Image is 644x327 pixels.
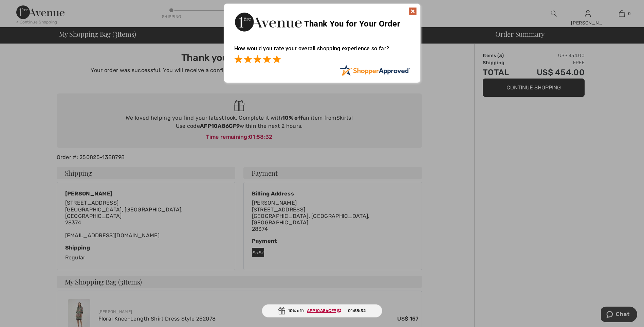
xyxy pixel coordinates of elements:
[307,308,336,313] ins: AFP10A86CF9
[304,19,400,29] span: Thank You for Your Order
[15,5,29,11] span: Chat
[348,308,366,314] span: 01:58:32
[278,307,285,314] img: Gift.svg
[262,304,383,317] div: 10% off:
[234,38,410,65] div: How would you rate your overall shopping experience so far?
[234,11,302,33] img: Thank You for Your Order
[409,7,417,15] img: x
